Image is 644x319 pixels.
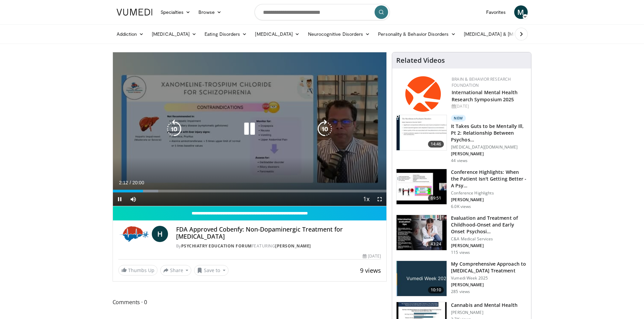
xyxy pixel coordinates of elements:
img: Psychiatry Education Forum [118,226,149,242]
h3: Conference Highlights: When the Patient Isn't Getting Better - A Psy… [451,169,527,189]
a: 14:46 New It Takes Guts to be Mentally Ill, Pt 2: Relationship Between Psychos… [MEDICAL_DATA][DO... [396,115,527,163]
p: [MEDICAL_DATA][DOMAIN_NAME] [451,144,527,150]
p: New [451,115,466,122]
a: [MEDICAL_DATA] [148,27,200,41]
button: Save to [194,265,229,276]
p: [PERSON_NAME] [451,151,527,157]
p: 285 views [451,289,470,294]
a: Specialties [157,5,195,19]
h3: Cannabis and Mental Health [451,302,518,309]
video-js: Video Player [113,52,387,206]
h4: FDA Approved Cobenfy: Non-Dopaminergic Treatment for [MEDICAL_DATA] [176,226,381,240]
input: Search topics, interventions [255,4,390,20]
span: 2:12 [119,180,128,185]
span: 69:51 [428,195,444,202]
a: Favorites [482,5,510,19]
span: 14:46 [428,141,444,148]
img: 45d9ed29-37ad-44fa-b6cc-1065f856441c.150x105_q85_crop-smart_upscale.jpg [397,115,447,150]
a: Addiction [113,27,148,41]
a: Brain & Behavior Research Foundation [452,76,511,88]
a: International Mental Health Research Symposium 2025 [452,89,518,103]
p: [PERSON_NAME] [451,243,527,248]
a: Thumbs Up [118,265,158,275]
h3: My Comprehensive Approach to [MEDICAL_DATA] Treatment [451,261,527,274]
p: Vumedi Week 2025 [451,275,527,281]
a: Eating Disorders [200,27,251,41]
a: [MEDICAL_DATA] [251,27,304,41]
a: [PERSON_NAME] [275,243,311,249]
a: Neurocognitive Disorders [304,27,374,41]
a: 69:51 Conference Highlights: When the Patient Isn't Getting Better - A Psy… Conference Highlights... [396,169,527,209]
span: 10:10 [428,287,444,293]
img: ae1082c4-cc90-4cd6-aa10-009092bfa42a.jpg.150x105_q85_crop-smart_upscale.jpg [397,261,447,296]
button: Playback Rate [359,192,373,206]
a: Browse [194,5,225,19]
a: H [152,226,168,242]
p: 6.0K views [451,204,471,209]
a: Personality & Behavior Disorders [374,27,459,41]
span: 20:00 [132,180,144,185]
p: 115 views [451,250,470,255]
a: M [514,5,528,19]
h3: It Takes Guts to be Mentally Ill, Pt 2: Relationship Between Psychos… [451,123,527,143]
img: 6bc95fc0-882d-4061-9ebb-ce70b98f0866.png.150x105_q85_autocrop_double_scale_upscale_version-0.2.png [405,76,441,112]
a: 43:24 Evaluation and Treatment of Childhood-Onset and Early Onset Psychosi… C&A Medical Services ... [396,215,527,255]
span: Comments 0 [113,298,387,307]
a: 10:10 My Comprehensive Approach to [MEDICAL_DATA] Treatment Vumedi Week 2025 [PERSON_NAME] 285 views [396,261,527,296]
p: [PERSON_NAME] [451,282,527,288]
a: Psychiatry Education Forum [181,243,252,249]
h3: Evaluation and Treatment of Childhood-Onset and Early Onset Psychosi… [451,215,527,235]
img: 4362ec9e-0993-4580-bfd4-8e18d57e1d49.150x105_q85_crop-smart_upscale.jpg [397,169,447,204]
p: [PERSON_NAME] [451,197,527,203]
p: 44 views [451,158,468,163]
button: Share [160,265,192,276]
div: [DATE] [363,253,381,259]
p: C&A Medical Services [451,236,527,242]
span: 43:24 [428,241,444,247]
div: By FEATURING [176,243,381,249]
img: VuMedi Logo [117,9,152,16]
div: Progress Bar [113,190,387,192]
img: 9c1ea151-7f89-42e7-b0fb-c17652802da6.150x105_q85_crop-smart_upscale.jpg [397,215,447,250]
button: Mute [126,192,140,206]
h4: Related Videos [396,56,445,64]
button: Fullscreen [373,192,386,206]
p: Conference Highlights [451,190,527,196]
div: [DATE] [452,103,526,109]
button: Pause [113,192,126,206]
span: 9 views [360,266,381,274]
span: / [130,180,131,185]
p: [PERSON_NAME] [451,310,518,315]
a: [MEDICAL_DATA] & [MEDICAL_DATA] [460,27,556,41]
